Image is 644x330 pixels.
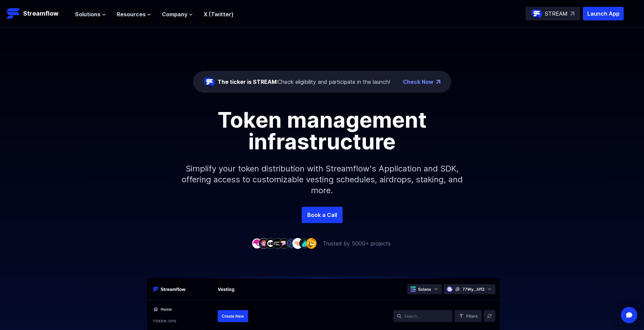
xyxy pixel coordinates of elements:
button: Solutions [75,10,106,18]
p: STREAM [545,10,568,18]
img: company-4 [272,238,283,249]
button: Company [162,10,193,18]
p: Streamflow [23,9,58,18]
img: company-7 [292,238,303,249]
img: company-5 [279,238,290,249]
span: Company [162,10,187,18]
img: company-2 [258,238,269,249]
h1: Token management infrastructure [169,109,475,152]
div: Open Intercom Messenger [621,307,637,323]
img: company-3 [265,238,276,249]
button: Launch App [583,7,624,20]
img: top-right-arrow.png [436,80,440,84]
img: company-6 [286,238,296,249]
div: Check eligibility and participate in the launch! [218,78,390,86]
span: Resources [117,10,146,18]
a: Book a Call [302,207,343,223]
img: company-8 [299,238,310,249]
img: top-right-arrow.svg [570,12,574,16]
a: X (Twitter) [204,11,234,18]
span: Solutions [75,10,100,18]
span: The ticker is STREAM: [218,78,278,85]
img: company-1 [252,238,262,249]
a: Check Now [403,78,434,86]
img: Streamflow Logo [7,7,20,20]
a: Streamflow [7,7,68,20]
a: STREAM [526,7,580,20]
img: company-9 [306,238,317,249]
p: Simplify your token distribution with Streamflow's Application and SDK, offering access to custom... [176,152,468,207]
button: Resources [117,10,151,18]
img: streamflow-logo-circle.png [204,76,215,87]
p: Trusted by 5000+ projects [323,239,391,247]
img: streamflow-logo-circle.png [531,8,542,19]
